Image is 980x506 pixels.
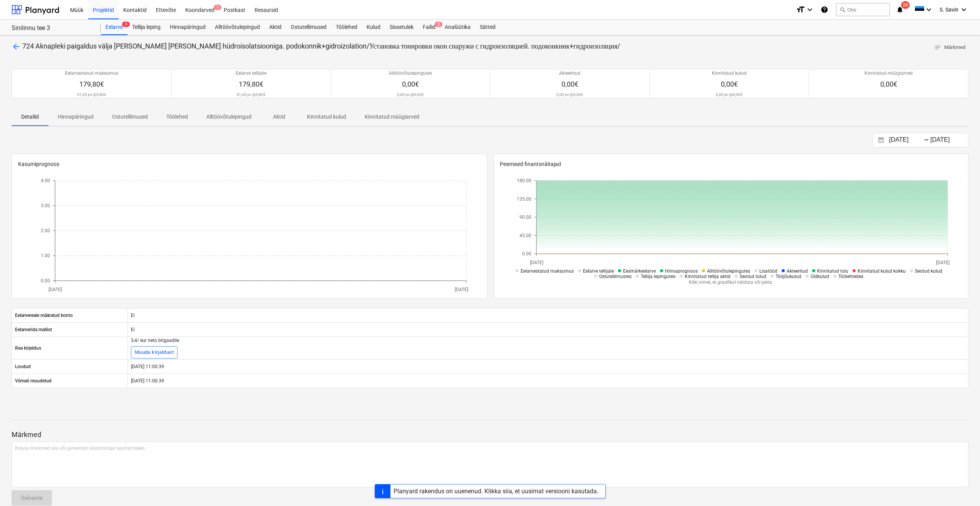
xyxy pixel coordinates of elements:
a: Ostutellimused [286,20,331,35]
div: Aktid [265,20,286,35]
span: Seotud kulud [915,268,942,274]
span: Akteeritud [787,268,808,274]
span: Ostutellimustes [599,274,632,279]
span: Kinnitatud tellija aktid [685,274,730,279]
div: 3,4/ eur neto brigaadile [131,338,179,343]
tspan: 4.00 [41,178,50,183]
tspan: [DATE] [530,260,543,265]
i: keyboard_arrow_down [924,5,933,14]
span: 179,80€ [239,80,263,88]
div: [DATE] 11:00:39 [127,375,968,387]
i: keyboard_arrow_down [805,5,814,14]
p: Eelarve tellijale [236,70,266,77]
tspan: 135.00 [517,196,531,202]
span: Tööjõukulud [776,274,801,279]
span: 0,00€ [561,80,578,88]
div: - [924,138,929,142]
p: Märkmed [12,430,968,439]
p: Töölehed [166,113,188,121]
p: 0,00 jm @ 0,00€ [556,92,583,97]
span: Tellija lepingutes [641,274,675,279]
p: Kinnitatud kulud [712,70,747,77]
span: 724 Aknapleki paigaldus välja poole koos hüdroisolatsiooniga. podokonnik+gidroizolation/Установка... [22,42,620,50]
tspan: 0.00 [522,251,531,256]
a: Sätted [475,20,500,35]
button: Interact with the calendar and add the check-in date for your trip. [874,136,888,145]
span: Hinnaprognoos [665,268,698,274]
a: Sissetulek [385,20,418,35]
p: Eelarverida mallist [15,327,52,333]
div: Eelarve [101,20,127,35]
div: Ei [127,309,968,322]
span: 0,00€ [402,80,419,88]
div: Planyard rakendus on uuenenud. Klikka siia, et uusimat versiooni kasutada. [394,488,598,495]
p: Kinnitatud kulud [307,113,346,121]
tspan: 3.00 [41,203,50,208]
tspan: 0.00 [41,278,50,283]
a: Alltöövõtulepingud [210,20,265,35]
span: 9 [122,22,130,27]
p: Viimati muudetud [15,378,52,384]
span: Üldkulud [811,274,829,279]
p: 0,00 jm @ 0,00€ [397,92,424,97]
i: keyboard_arrow_down [959,5,968,14]
span: Eelarvestatud maksumus [521,268,574,274]
span: arrow_back [12,42,21,51]
tspan: 180.00 [517,178,531,183]
p: Kinnitatud müügiarved [864,70,913,77]
span: Eesmärkeelarve [623,268,656,274]
span: S. Savin [940,7,958,13]
p: Alltöövõtulepingud [206,113,251,121]
div: Failid [418,20,440,35]
tspan: 2.00 [41,228,50,233]
tspan: [DATE] [455,287,468,292]
span: 20 [901,1,910,9]
p: Aktid [270,113,288,121]
span: Alltöövõtulepingutes [707,268,750,274]
span: Kinnitatud kulud kokku [858,268,906,274]
span: 0,00€ [880,80,897,88]
a: Tellija leping [127,20,165,35]
a: Analüütika [440,20,475,35]
p: Eelarvereale määratud konto [15,312,73,319]
span: notes [934,44,941,51]
span: 3 [435,22,442,27]
span: 179,80€ [79,80,104,88]
span: 0,00€ [721,80,738,88]
p: Detailid [21,113,39,121]
button: Märkmed [931,42,968,54]
p: 31,00 jm @ 5,80€ [236,92,266,97]
span: Eelarve tellijale [583,268,614,274]
a: Kulud [362,20,385,35]
span: 1 [214,5,221,10]
a: Töölehed [331,20,362,35]
p: Rea kirjeldus [15,345,41,352]
tspan: 1.00 [41,253,50,258]
p: Loodud [15,364,31,370]
span: search [839,7,846,13]
a: Failid3 [418,20,440,35]
span: Märkmed [934,43,965,52]
i: Abikeskus [821,5,828,14]
div: Sinilinnu tee 3 [12,24,92,32]
button: Otsi [836,3,890,16]
div: Muuda kirjeldust [135,348,174,357]
span: Lisatööd [759,268,777,274]
span: Töölehtedes [838,274,863,279]
p: 31,00 jm @ 5,80€ [77,92,106,97]
span: Seotud tulud [740,274,766,279]
a: Hinnapäringud [165,20,210,35]
tspan: [DATE] [48,287,62,292]
p: Kasumiprognoos [18,160,481,168]
tspan: 45.00 [519,233,531,238]
p: Hinnapäringud [58,113,94,121]
p: Ostutellimused [112,113,148,121]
